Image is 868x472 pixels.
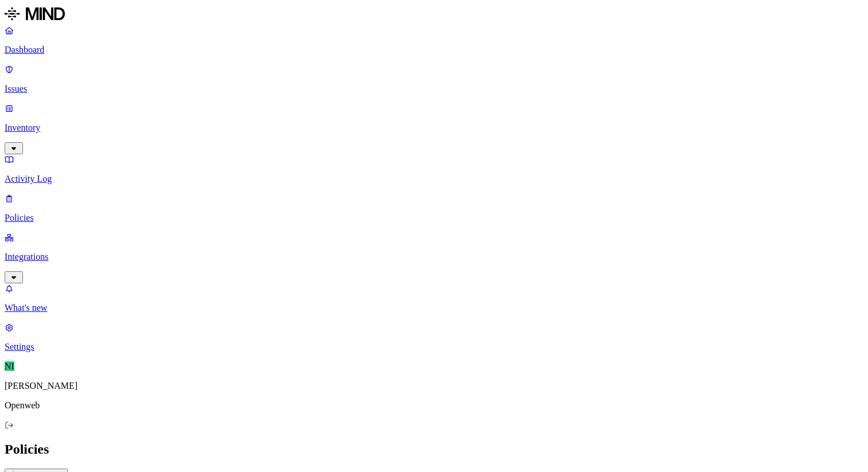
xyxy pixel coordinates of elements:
[5,174,863,184] p: Activity Log
[5,213,863,223] p: Policies
[5,342,863,352] p: Settings
[5,103,863,153] a: Inventory
[5,442,863,457] h2: Policies
[5,283,863,313] a: What's new
[5,25,863,55] a: Dashboard
[5,64,863,94] a: Issues
[5,45,863,55] p: Dashboard
[5,193,863,223] a: Policies
[5,303,863,313] p: What's new
[5,252,863,262] p: Integrations
[5,322,863,352] a: Settings
[5,154,863,184] a: Activity Log
[5,400,863,411] p: Openweb
[5,84,863,94] p: Issues
[5,361,14,371] span: NI
[5,232,863,282] a: Integrations
[5,5,863,25] a: MIND
[5,5,65,23] img: MIND
[5,123,863,133] p: Inventory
